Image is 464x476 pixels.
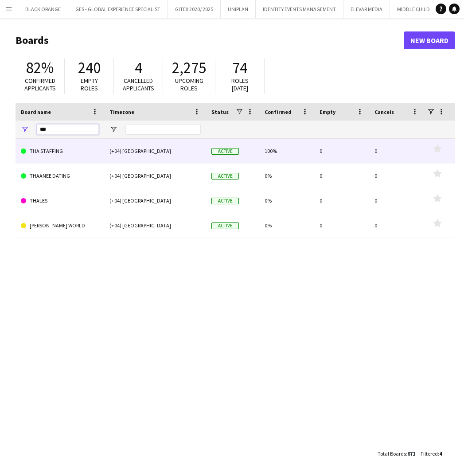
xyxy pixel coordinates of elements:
[221,0,256,18] button: UNIPLAN
[232,58,247,78] span: 74
[109,109,134,115] span: Timezone
[26,58,54,78] span: 82%
[314,164,369,188] div: 0
[404,31,455,49] a: New Board
[21,164,99,188] a: THAANEE DATING
[320,109,335,115] span: Empty
[259,139,314,163] div: 100%
[374,109,394,115] span: Cancels
[369,164,424,188] div: 0
[104,188,206,213] div: (+04) [GEOGRAPHIC_DATA]
[135,58,142,78] span: 4
[21,213,99,238] a: [PERSON_NAME] WORLD
[369,139,424,163] div: 0
[407,450,415,457] span: 671
[390,0,437,18] button: MIDDLE CHILD
[104,164,206,188] div: (+04) [GEOGRAPHIC_DATA]
[378,445,415,462] div: :
[175,77,203,92] span: Upcoming roles
[172,58,206,78] span: 2,275
[125,124,201,135] input: Timezone Filter Input
[16,34,404,47] h1: Boards
[421,450,438,457] span: Filtered
[211,109,229,115] span: Status
[231,77,249,92] span: Roles [DATE]
[21,125,29,133] button: Open Filter Menu
[21,188,99,213] a: THALES
[211,173,239,179] span: Active
[21,139,99,164] a: THA STAFFING
[21,109,51,115] span: Board name
[314,188,369,213] div: 0
[256,0,343,18] button: IDENTITY EVENTS MANAGEMENT
[259,164,314,188] div: 0%
[439,450,442,457] span: 4
[168,0,221,18] button: GITEX 2020/ 2025
[109,125,117,133] button: Open Filter Menu
[369,213,424,238] div: 0
[211,148,239,155] span: Active
[265,109,292,115] span: Confirmed
[81,77,98,92] span: Empty roles
[259,188,314,213] div: 0%
[343,0,390,18] button: ELEVAR MEDIA
[211,198,239,204] span: Active
[314,139,369,163] div: 0
[211,222,239,229] span: Active
[37,124,99,135] input: Board name Filter Input
[259,213,314,238] div: 0%
[314,213,369,238] div: 0
[123,77,154,92] span: Cancelled applicants
[104,139,206,163] div: (+04) [GEOGRAPHIC_DATA]
[68,0,168,18] button: GES - GLOBAL EXPERIENCE SPECIALIST
[378,450,406,457] span: Total Boards
[24,77,56,92] span: Confirmed applicants
[104,213,206,238] div: (+04) [GEOGRAPHIC_DATA]
[18,0,68,18] button: BLACK ORANGE
[78,58,101,78] span: 240
[421,445,442,462] div: :
[369,188,424,213] div: 0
